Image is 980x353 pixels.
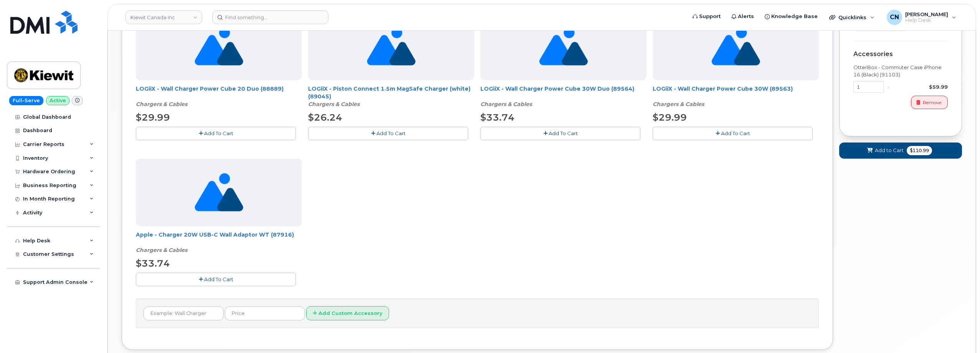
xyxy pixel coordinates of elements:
[195,159,243,226] img: no_image_found-2caef05468ed5679b831cfe6fc140e25e0c280774317ffc20a367ab7fd17291e.png
[687,9,726,24] a: Support
[480,85,634,92] a: LOGiiX - Wall Charger Power Cube 30W Duo (89564)
[549,130,578,136] span: Add To Cart
[539,13,588,80] img: no_image_found-2caef05468ed5679b831cfe6fc140e25e0c280774317ffc20a367ab7fd17291e.png
[911,96,948,109] button: Remove
[136,273,296,286] button: Add To Cart
[905,11,948,17] span: [PERSON_NAME]
[653,85,819,108] div: LOGiiX - Wall Charger Power Cube 30W (89563)
[204,130,233,136] span: Add To Cart
[881,10,962,25] div: Connor Nguyen
[480,127,640,140] button: Add To Cart
[136,247,187,254] em: Chargers & Cables
[771,13,818,20] span: Knowledge Base
[653,85,793,92] a: LOGiiX - Wall Charger Power Cube 30W (89563)
[480,101,532,108] em: Chargers & Cables
[308,85,474,108] div: LOGiiX - Piston Connect 1.5m MagSafe Charger (white) (89045)
[726,9,759,24] a: Alerts
[144,307,224,320] input: Example: Wall Charger
[308,101,360,108] em: Chargers & Cables
[699,13,721,20] span: Support
[824,10,880,25] div: Quicklinks
[480,112,515,123] span: $33.74
[907,146,932,155] span: $110.99
[306,306,389,320] button: Add Custom Accessory
[905,17,948,23] span: Help Desk
[136,101,187,108] em: Chargers & Cables
[195,13,243,80] img: no_image_found-2caef05468ed5679b831cfe6fc140e25e0c280774317ffc20a367ab7fd17291e.png
[125,10,202,24] a: Kiewit Canada Inc
[738,13,754,20] span: Alerts
[875,147,904,154] span: Add to Cart
[839,143,962,158] button: Add to Cart $110.99
[853,64,948,78] div: OtterBox - Commuter Case iPhone 16 (Black) (91103)
[890,13,899,22] span: CN
[225,307,305,320] input: Price
[653,101,704,108] em: Chargers & Cables
[947,320,974,347] iframe: Messenger Launcher
[136,85,302,108] div: LOGiiX - Wall Charger Power Cube 20 Duo (88889)
[308,127,468,140] button: Add To Cart
[653,112,687,123] span: $29.99
[367,13,416,80] img: no_image_found-2caef05468ed5679b831cfe6fc140e25e0c280774317ffc20a367ab7fd17291e.png
[376,130,406,136] span: Add To Cart
[136,85,284,92] a: LOGiiX - Wall Charger Power Cube 20 Duo (88889)
[923,99,941,106] span: Remove
[884,83,893,91] div: x
[136,258,170,269] span: $33.74
[136,127,296,140] button: Add To Cart
[136,112,170,123] span: $29.99
[893,83,948,91] div: $59.99
[721,130,750,136] span: Add To Cart
[308,112,342,123] span: $26.24
[838,14,866,20] span: Quicklinks
[136,231,302,254] div: Apple - Charger 20W USB-C Wall Adaptor WT (87916)
[480,85,647,108] div: LOGiiX - Wall Charger Power Cube 30W Duo (89564)
[204,276,233,282] span: Add To Cart
[853,51,948,58] div: Accessories
[759,9,823,24] a: Knowledge Base
[136,231,294,238] a: Apple - Charger 20W USB-C Wall Adaptor WT (87916)
[212,10,328,24] input: Find something...
[711,13,760,80] img: no_image_found-2caef05468ed5679b831cfe6fc140e25e0c280774317ffc20a367ab7fd17291e.png
[308,85,470,100] a: LOGiiX - Piston Connect 1.5m MagSafe Charger (white) (89045)
[653,127,813,140] button: Add To Cart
